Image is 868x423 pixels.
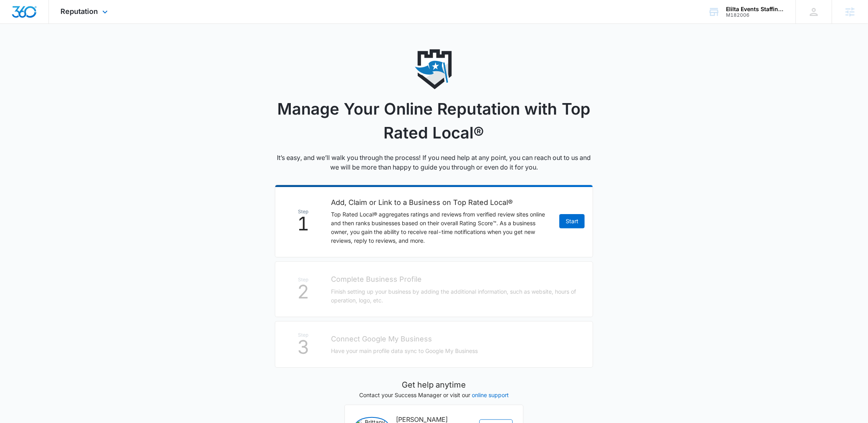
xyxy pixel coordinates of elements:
p: Contact your Success Manager or visit our [344,391,524,399]
div: account id [726,12,784,18]
h1: Manage Your Online Reputation with Top Rated Local® [275,97,593,145]
span: Reputation [61,7,98,16]
div: 1 [283,209,323,233]
a: Start [559,214,585,228]
h2: Add, Claim or Link to a Business on Top Rated Local® [331,197,551,208]
span: Step [283,209,323,214]
img: reputation icon [414,49,454,89]
p: Top Rated Local® aggregates ratings and reviews from verified review sites online and then ranks ... [331,210,551,245]
a: online support [472,392,509,398]
p: It’s easy, and we’ll walk you through the process! If you need help at any point, you can reach o... [275,153,593,172]
div: account name [726,6,784,12]
h5: Get help anytime [344,379,524,391]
